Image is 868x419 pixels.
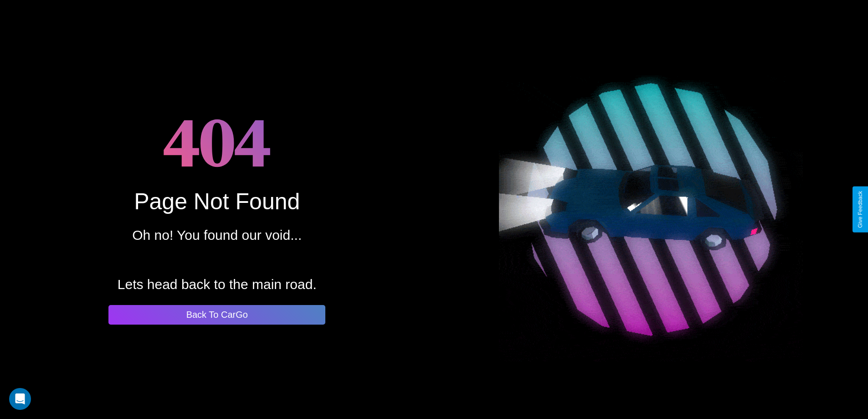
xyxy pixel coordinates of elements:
div: Open Intercom Messenger [9,388,31,410]
div: Give Feedback [857,191,863,228]
p: Oh no! You found our void... Lets head back to the main road. [118,223,317,297]
h1: 404 [163,95,271,188]
img: spinning car [499,57,803,362]
button: Back To CarGo [108,305,325,325]
div: Page Not Found [134,188,300,215]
